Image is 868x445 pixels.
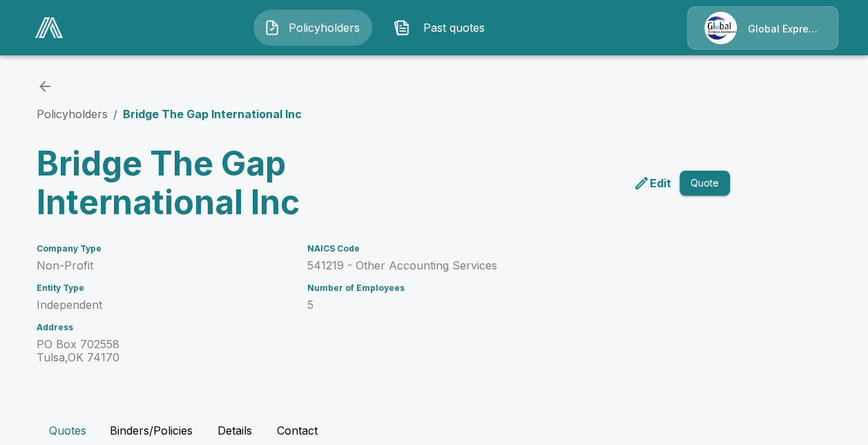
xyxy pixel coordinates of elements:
li: / [113,106,117,122]
h6: Entity Type [37,283,291,293]
h6: NAICS Code [307,244,697,254]
p: PO Box 702558 Tulsa , OK 74170 [37,338,291,364]
p: 541219 - Other Accounting Services [307,259,697,272]
img: Policyholders Icon [264,19,280,36]
h6: Company Type [37,244,291,254]
h6: Address [37,323,291,332]
span: Policyholders [286,19,362,36]
button: Past quotes IconPast quotes [383,10,502,46]
button: Quote [679,171,730,196]
p: Bridge The Gap International Inc [123,106,302,122]
h3: Bridge The Gap International Inc [37,144,378,222]
a: edit [630,172,674,194]
p: 5 [307,299,697,312]
button: Policyholders IconPolicyholders [253,10,372,46]
a: back [37,78,53,95]
p: Non-Profit [37,259,291,272]
p: Edit [650,175,671,191]
img: AA Logo [35,17,63,38]
nav: breadcrumb [37,106,302,122]
span: Past quotes [416,19,492,36]
p: Independent [37,299,291,312]
h6: Number of Employees [307,283,697,293]
a: Policyholders [37,107,108,121]
img: Past quotes Icon [394,19,410,36]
